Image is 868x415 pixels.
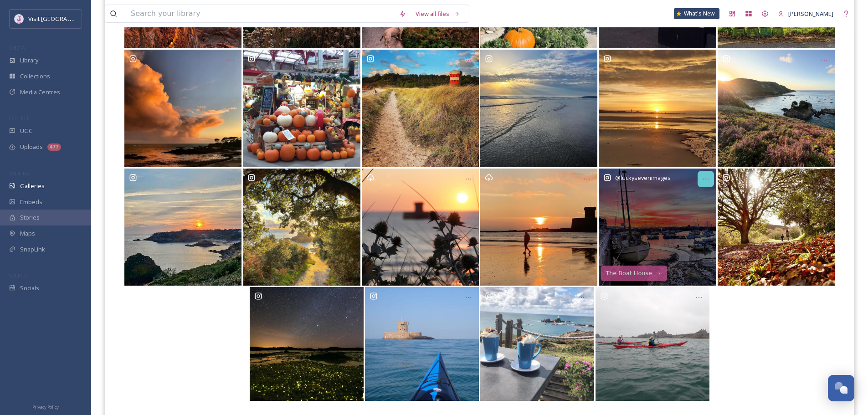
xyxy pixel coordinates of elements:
span: @ luckysevenimages [615,174,671,182]
a: Opens media popup. Media description: thegreenman_gardener-1722516328108.jpg. [598,50,717,167]
span: UGC [20,128,32,134]
span: SnapLink [20,246,45,253]
a: Opens media popup. Media description: f354be766de1a175f47f51a1e1cb918f8be020ed0831f197da7796638b7... [123,50,242,167]
a: Opens media popup. Media description: 8d7dd586c3cfed4c5dfa4cb6c811ac57a3575b45e43821daa865f1c39f0... [717,169,835,286]
a: View all files [411,6,464,22]
span: COLLECT [9,115,29,122]
a: Opens media popup. Media description: groupexpression-1722591781980.jpg. [123,169,242,286]
span: Visit [GEOGRAPHIC_DATA] [28,14,99,23]
a: Opens media popup. Media description: 08e94176af2499c1cff0e20f9ca4feac52f30a400f79bd80e4b0bc52bc6... [480,169,598,286]
span: Socials [20,285,39,292]
img: Events-Jersey-Logo.png [15,15,24,24]
span: Media Centres [20,89,60,96]
span: Collections [20,73,50,80]
span: MEDIA [9,44,25,51]
a: What's New [674,8,719,19]
span: Privacy Policy [32,404,59,410]
div: 477 [47,143,61,151]
a: Opens media popup. Media description: c28f16be0925982c74dcbbbcfb9227a3f59718c08d9862be8663437c78b... [598,169,717,286]
div: The Boat House [606,270,652,277]
span: Embeds [20,199,42,205]
span: WIDGETS [9,170,30,177]
span: Library [20,57,38,64]
a: Opens media popup. Media description: 0fe46ae463a41da3dff3a96e27b42ef5998320a3dd53b18482ce698e003... [361,50,479,167]
span: Stories [20,214,40,221]
span: Galleries [20,183,45,190]
a: [PERSON_NAME] [773,6,838,22]
input: Search your library [126,5,395,22]
span: SOCIALS [9,272,27,279]
span: [PERSON_NAME] [788,10,833,18]
span: Maps [20,230,35,237]
a: Opens media popup. Media description: michaelbisson-18274513771214965.jpg. [717,50,835,167]
a: Opens media popup. Media description: 0638460dc894a4da9ede4e360873ac4af8d362b5c0275183c25ca0e87b5... [365,287,480,401]
a: Opens media popup. Media description: annajersey-18448971124051012.jpg. [480,50,598,167]
button: Open Chat [828,375,854,401]
a: Opens media popup. Media description: fd1826c55b5db2baab3cfa44dcd4e318b748ac6f2ce0f42503e88edf441... [595,287,710,401]
a: Opens media popup. Media description: 536a151337f2845d36303a4fb5a9ce4a93560c022f75dd62bf34fc68cb1... [249,287,365,401]
a: Opens media popup. Media description: da2bd79899028ed196e6fe1adb96f3a60ba47ed9964f3883479a6642cc3... [242,169,361,286]
a: Opens media popup. Media description: f48105b1677ee4f0e6e8d85f01d24bc9665718d64533da2e3403e622365... [361,169,479,286]
span: Uploads [20,143,43,150]
a: Opens media popup. Media description: ae0f159c8fa48db535ab465379007daa4d6c00b27b8ff2bcae62a77f9ea... [242,50,361,167]
a: Opens media popup. Media description: ce0e15f2f1ac972c5f988909ce756378a6a6cd047becd5ba859b9f72de6... [480,287,595,401]
a: Privacy Policy [32,402,59,410]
